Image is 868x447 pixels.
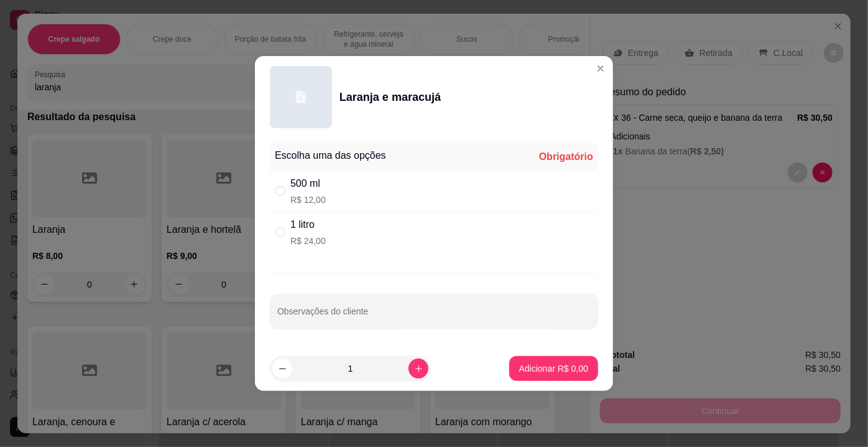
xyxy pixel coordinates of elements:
p: R$ 12,00 [290,194,326,206]
button: Adicionar R$ 0,00 [509,356,598,381]
p: Adicionar R$ 0,00 [519,362,588,375]
button: Close [591,59,611,78]
button: decrease-product-quantity [272,359,292,379]
div: 500 ml [290,176,326,191]
input: Observações do cliente [277,310,591,322]
button: increase-product-quantity [409,359,428,379]
div: Laranja e maracujá [339,88,441,106]
p: R$ 24,00 [290,235,326,247]
div: Obrigatório [539,149,593,164]
div: 1 litro [290,217,326,232]
div: Escolha uma das opções [275,148,386,163]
